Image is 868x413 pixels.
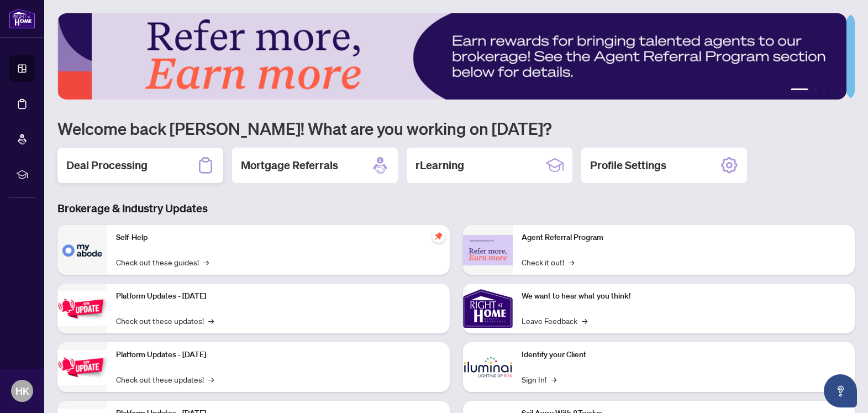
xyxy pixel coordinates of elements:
span: → [551,373,556,385]
h2: Profile Settings [590,158,666,173]
span: pushpin [432,229,445,243]
img: Self-Help [57,225,107,275]
h2: Deal Processing [66,158,148,173]
img: Agent Referral Program [463,235,513,265]
h2: rLearning [415,158,464,173]
h1: Welcome back [PERSON_NAME]! What are you working on [DATE]? [57,118,855,139]
p: Self-Help [116,232,441,244]
img: logo [9,8,35,29]
span: → [203,256,209,268]
p: Identify your Client [522,349,846,361]
button: 5 [839,88,844,93]
a: Sign In!→ [522,373,556,385]
p: We want to hear what you think! [522,290,846,302]
p: Platform Updates - [DATE] [116,349,441,361]
a: Check out these guides!→ [116,256,209,268]
button: Open asap [824,374,857,407]
a: Check it out!→ [522,256,574,268]
span: HK [15,383,29,399]
p: Platform Updates - [DATE] [116,290,441,302]
img: Platform Updates - July 21, 2025 [57,291,107,326]
a: Check out these updates!→ [116,315,214,327]
h2: Mortgage Referrals [241,158,338,173]
img: Slide 0 [57,13,846,100]
span: → [569,256,574,268]
button: 4 [830,88,835,93]
span: → [208,373,214,385]
img: We want to hear what you think! [463,284,513,333]
button: 2 [813,88,817,93]
span: → [208,315,214,327]
a: Leave Feedback→ [522,315,587,327]
p: Agent Referral Program [522,232,846,244]
h3: Brokerage & Industry Updates [57,201,855,216]
span: → [582,315,587,327]
img: Identify your Client [463,342,513,392]
button: 1 [791,88,808,93]
a: Check out these updates!→ [116,373,214,385]
img: Platform Updates - July 8, 2025 [57,350,107,385]
button: 3 [822,88,826,93]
